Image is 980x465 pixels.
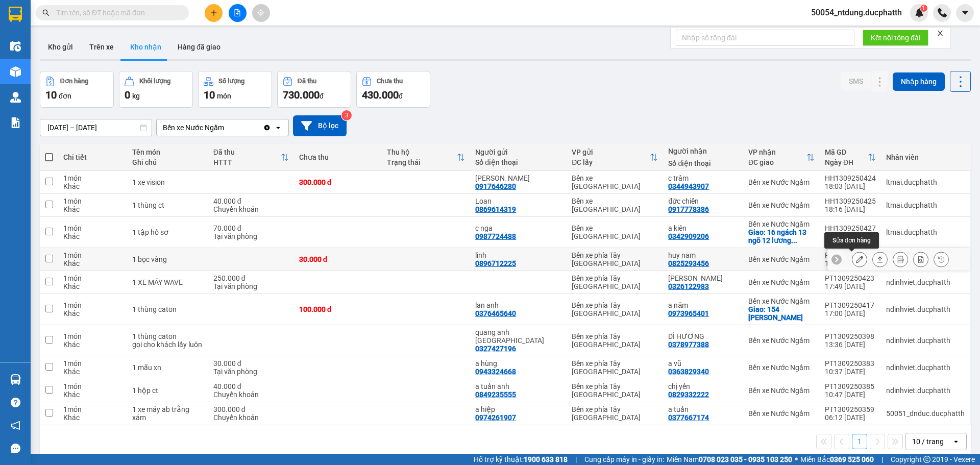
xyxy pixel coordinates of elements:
[825,148,868,156] div: Mã GD
[886,305,965,313] div: ndinhviet.ducphatth
[257,9,264,16] span: aim
[387,148,457,156] div: Thu hộ
[748,305,815,322] div: Giao: 154 hoàng văn thái
[825,174,876,182] div: HH1309250424
[886,409,965,418] div: 50051_dnduc.ducphatth
[825,359,876,368] div: PT1309250383
[668,332,738,340] div: DÌ HƯƠNG
[668,368,709,376] div: 0363829340
[572,359,658,376] div: Bến xe phía Tây [GEOGRAPHIC_DATA]
[132,340,203,349] div: gọi cho khách lấy luôn
[356,71,430,108] button: Chưa thu430.000đ
[320,92,324,100] span: đ
[872,252,888,267] div: Giao hàng
[825,368,876,376] div: 10:37 [DATE]
[475,368,516,376] div: 0943324668
[668,174,738,182] div: c trâm
[234,9,241,16] span: file-add
[475,301,561,309] div: lan anh
[475,413,516,422] div: 0974261907
[922,5,925,12] span: 1
[699,455,792,463] strong: 0708 023 035 - 0935 103 250
[575,454,577,465] span: |
[825,251,876,259] div: PT1309250419
[668,413,709,422] div: 0377667174
[886,278,965,286] div: ndinhviet.ducphatth
[56,7,177,18] input: Tìm tên, số ĐT hoặc mã đơn
[668,259,709,267] div: 0825293456
[748,201,815,209] div: Bến xe Nước Ngầm
[377,78,403,85] div: Chưa thu
[63,382,122,390] div: 1 món
[825,224,876,232] div: HH1309250427
[475,382,561,390] div: a tuấn anh
[10,117,21,128] img: solution-icon
[668,309,709,317] div: 0973965401
[886,386,965,395] div: ndinhviet.ducphatth
[748,220,815,228] div: Bến xe Nước Ngầm
[824,232,879,249] div: Sửa đơn hàng
[10,66,21,77] img: warehouse-icon
[475,224,561,232] div: c nga
[572,197,658,213] div: Bến xe [GEOGRAPHIC_DATA]
[863,30,928,46] button: Kết nối tổng đài
[63,309,122,317] div: Khác
[748,228,815,244] div: Giao: 16 ngách 13 ngõ 12 lương khánh thiện hoàng mai
[923,456,930,463] span: copyright
[825,390,876,399] div: 10:47 [DATE]
[961,8,970,17] span: caret-down
[63,182,122,190] div: Khác
[668,251,738,259] div: huy nam
[63,174,122,182] div: 1 món
[63,232,122,240] div: Khác
[63,259,122,267] div: Khác
[825,340,876,349] div: 13:36 [DATE]
[676,30,854,46] input: Nhập số tổng đài
[825,282,876,290] div: 17:49 [DATE]
[213,413,289,422] div: Chuyển khoản
[132,278,203,286] div: 1 XE MÁY WAVE
[748,409,815,418] div: Bến xe Nước Ngầm
[825,301,876,309] div: PT1309250417
[40,119,152,136] input: Select a date range.
[825,382,876,390] div: PT1309250385
[63,197,122,205] div: 1 món
[800,454,874,465] span: Miền Bắc
[63,224,122,232] div: 1 món
[572,174,658,190] div: Bến xe [GEOGRAPHIC_DATA]
[59,92,71,100] span: đơn
[475,390,516,399] div: 0849235555
[825,158,868,166] div: Ngày ĐH
[298,78,316,85] div: Đã thu
[748,297,815,305] div: Bến xe Nước Ngầm
[210,9,217,16] span: plus
[63,153,122,161] div: Chi tiết
[198,71,272,108] button: Số lượng10món
[299,305,377,313] div: 100.000 đ
[886,178,965,186] div: ltmai.ducphatth
[886,336,965,345] div: ndinhviet.ducphatth
[825,413,876,422] div: 06:12 [DATE]
[830,455,874,463] strong: 0369 525 060
[920,5,927,12] sup: 1
[475,251,561,259] div: linh
[299,255,377,263] div: 30.000 đ
[748,363,815,372] div: Bến xe Nước Ngầm
[668,159,738,167] div: Số điện thoại
[213,232,289,240] div: Tại văn phòng
[132,158,203,166] div: Ghi chú
[748,255,815,263] div: Bến xe Nước Ngầm
[387,158,457,166] div: Trạng thái
[668,182,709,190] div: 0344943907
[791,236,797,244] span: ...
[871,32,920,43] span: Kết nối tổng đài
[399,92,403,100] span: đ
[63,205,122,213] div: Khác
[825,309,876,317] div: 17:00 [DATE]
[912,436,944,447] div: 10 / trang
[139,78,170,85] div: Khối lượng
[63,251,122,259] div: 1 món
[825,405,876,413] div: PT1309250359
[886,228,965,236] div: ltmai.ducphatth
[40,71,114,108] button: Đơn hàng10đơn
